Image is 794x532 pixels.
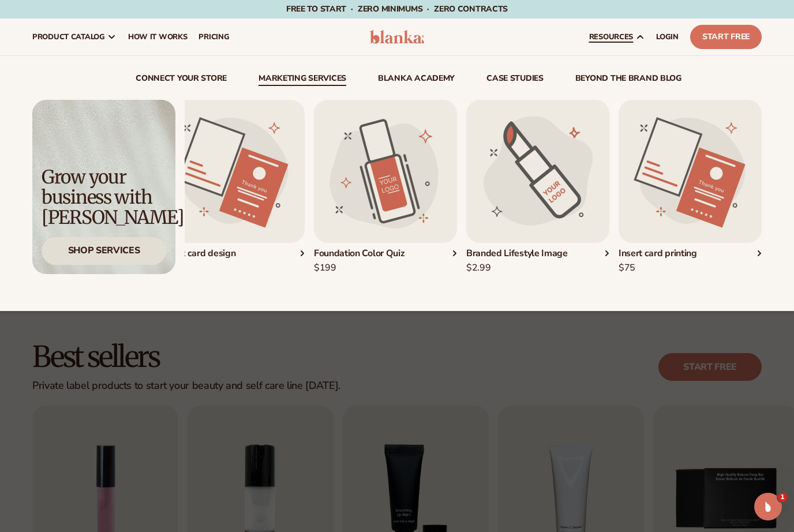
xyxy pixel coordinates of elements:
div: Foundation Color Quiz [314,248,457,260]
img: Light background with shadow. [32,100,175,274]
div: $2.99 [466,260,609,274]
div: Insert card design [162,248,305,260]
span: Free to start · ZERO minimums · ZERO contracts [286,3,508,14]
iframe: Intercom live chat [754,493,782,520]
div: Branded Lifestyle Image [466,248,609,260]
a: connect your store [136,74,227,86]
div: 5 / 5 [619,100,762,274]
a: Marketing services [259,74,346,86]
div: Insert card printing [619,248,762,260]
img: Branded lifestyle image. [466,100,609,243]
a: Light background with shadow. Grow your business with [PERSON_NAME] Shop Services [32,100,175,274]
div: $75 [619,260,762,274]
a: How It Works [122,18,193,55]
a: Insert card design. Insert card design$500 [162,100,305,274]
a: LOGIN [650,18,684,55]
a: Insert card design. Insert card printing$75 [619,100,762,274]
div: Shop Services [42,237,166,264]
a: Branded lifestyle image. Branded Lifestyle Image$2.99 [466,100,609,274]
div: 3 / 5 [314,100,457,274]
div: 4 / 5 [466,100,609,274]
img: Insert card design. [619,100,762,243]
img: logo [370,30,424,44]
span: 1 [778,493,787,502]
a: case studies [486,74,544,86]
span: pricing [198,32,229,42]
span: LOGIN [656,32,679,42]
a: beyond the brand blog [575,74,681,86]
a: Foundation color quiz. Foundation Color Quiz$199 [314,100,457,274]
div: $500 [162,260,305,274]
img: Insert card design. [162,100,305,243]
a: Blanka Academy [378,74,455,86]
div: $199 [314,260,457,274]
div: 2 / 5 [162,100,305,274]
a: Start Free [690,25,762,49]
span: product catalog [32,32,105,42]
div: Grow your business with [PERSON_NAME] [42,167,166,228]
a: resources [583,18,650,55]
a: product catalog [27,18,122,55]
span: resources [589,32,633,42]
img: Foundation color quiz. [314,100,457,243]
a: pricing [193,18,235,55]
span: How It Works [128,32,188,42]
